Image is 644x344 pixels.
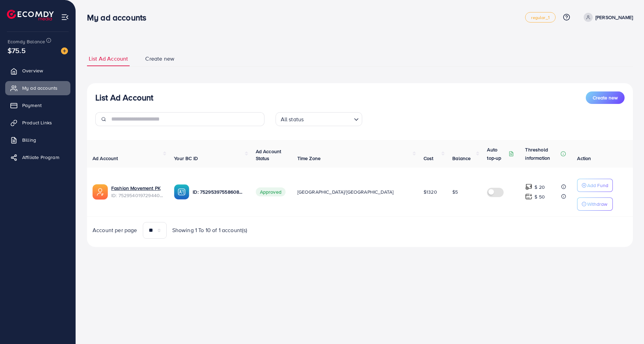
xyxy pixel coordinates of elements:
[5,150,70,164] a: Affiliate Program
[276,112,362,126] div: Search for option
[424,155,434,162] span: Cost
[577,179,613,192] button: Add Fund
[256,148,281,162] span: Ad Account Status
[61,13,69,21] img: menu
[111,185,163,199] div: <span class='underline'>Fashion Movement PK</span></br>7529540197294407681
[525,145,559,162] p: Threshold information
[424,188,437,195] span: $1320
[534,193,545,201] p: $ 50
[193,188,244,196] p: ID: 7529539755860836369
[61,47,68,54] img: image
[5,64,70,78] a: Overview
[593,94,618,101] span: Create new
[174,155,198,162] span: Your BC ID
[5,81,70,95] a: My ad accounts
[525,193,532,200] img: top-up amount
[525,12,555,23] a: regular_1
[5,133,70,147] a: Billing
[297,155,321,162] span: Time Zone
[586,91,625,104] button: Create new
[279,114,305,124] span: All status
[595,13,633,21] p: [PERSON_NAME]
[525,183,532,191] img: top-up amount
[256,187,286,196] span: Approved
[22,136,36,143] span: Billing
[297,188,394,195] span: [GEOGRAPHIC_DATA]/[GEOGRAPHIC_DATA]
[587,200,607,208] p: Withdraw
[111,192,163,199] span: ID: 7529540197294407681
[93,155,118,162] span: Ad Account
[172,226,247,234] span: Showing 1 To 10 of 1 account(s)
[587,181,608,189] p: Add Fund
[89,55,128,63] span: List Ad Account
[452,188,458,195] span: $5
[95,92,153,103] h3: List Ad Account
[93,226,137,234] span: Account per page
[22,102,42,109] span: Payment
[145,55,174,63] span: Create new
[22,85,58,91] span: My ad accounts
[7,10,54,20] img: logo
[306,113,351,124] input: Search for option
[577,155,591,162] span: Action
[5,98,70,112] a: Payment
[615,313,639,339] iframe: Chat
[87,12,152,23] h3: My ad accounts
[93,184,108,200] img: ic-ads-acc.e4c84228.svg
[22,154,59,161] span: Affiliate Program
[5,116,70,130] a: Product Links
[8,38,45,45] span: Ecomdy Balance
[8,45,26,55] span: $75.5
[174,184,189,200] img: ic-ba-acc.ded83a64.svg
[531,15,549,20] span: regular_1
[22,119,52,126] span: Product Links
[111,185,163,192] a: Fashion Movement PK
[452,155,471,162] span: Balance
[534,183,545,191] p: $ 20
[581,13,633,22] a: [PERSON_NAME]
[22,67,43,74] span: Overview
[577,197,613,211] button: Withdraw
[487,145,507,162] p: Auto top-up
